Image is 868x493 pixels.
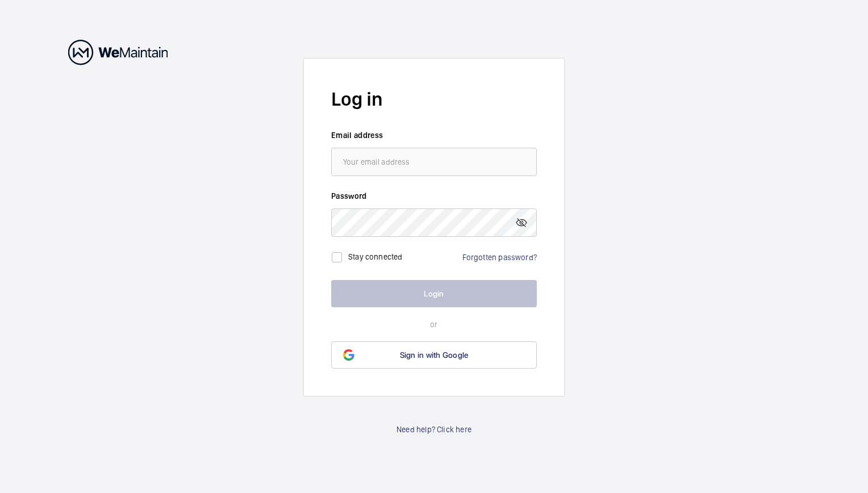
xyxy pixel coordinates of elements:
button: Login [331,280,537,307]
label: Stay connected [348,252,403,261]
span: Sign in with Google [400,350,469,360]
h2: Log in [331,86,537,112]
a: Need help? Click here [397,424,471,435]
a: Forgotten password? [462,253,537,262]
label: Password [331,190,537,202]
p: or [331,319,537,330]
input: Your email address [331,148,537,176]
label: Email address [331,129,537,141]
